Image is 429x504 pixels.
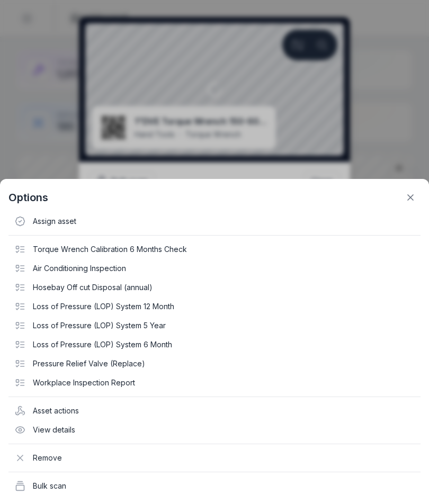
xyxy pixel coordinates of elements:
div: Air Conditioning Inspection [8,259,421,278]
div: Assign asset [8,212,421,231]
div: Loss of Pressure (LOP) System 5 Year [8,316,421,335]
div: Pressure Relief Valve (Replace) [8,354,421,373]
div: Torque Wrench Calibration 6 Months Check [8,240,421,259]
div: Loss of Pressure (LOP) System 6 Month [8,335,421,354]
strong: Options [8,190,48,205]
div: Loss of Pressure (LOP) System 12 Month [8,297,421,316]
div: Bulk scan [8,476,421,496]
div: Workplace Inspection Report [8,373,421,392]
div: Hosebay Off cut Disposal (annual) [8,278,421,297]
div: Asset actions [8,401,421,420]
div: View details [8,420,421,439]
div: Remove [8,448,421,467]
